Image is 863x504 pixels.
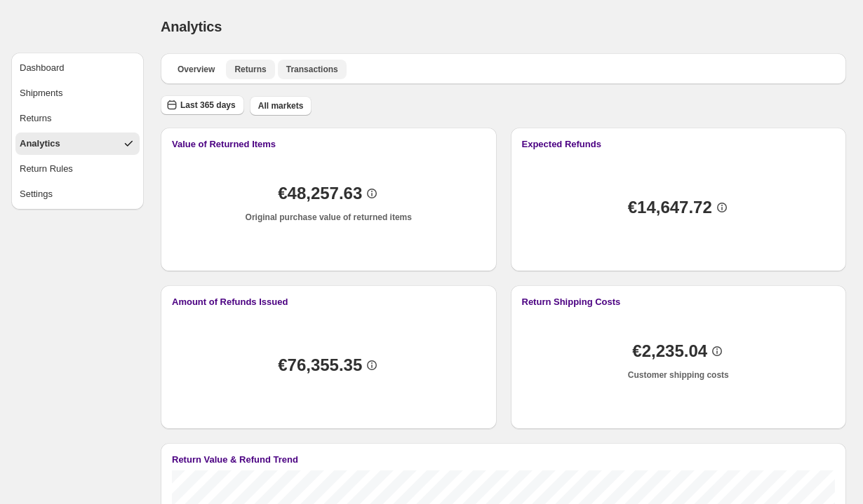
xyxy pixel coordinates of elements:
span: €14,647.72 [628,200,712,214]
button: Dashboard [15,57,140,79]
button: Returns [15,107,140,130]
span: All markets [258,100,304,111]
button: Analytics [15,132,140,155]
button: Return Shipping Costs [522,297,836,307]
div: Returns [20,111,52,125]
button: All markets [250,96,312,116]
button: Settings [15,183,140,205]
p: Original purchase value of returned items [246,212,412,223]
span: €48,257.63 [278,186,362,200]
button: Return Rules [15,158,140,180]
div: Return Rules [20,162,73,176]
button: Amount of Refunds Issued [172,297,486,307]
button: Value of Returned Items [172,139,486,149]
button: Last 365 days [161,95,244,115]
p: Customer shipping costs [628,369,729,381]
button: Return Value & Refund Trend [172,454,835,465]
span: €2,235.04 [632,344,707,358]
span: Last 365 days [180,100,236,111]
span: Transactions [286,64,338,75]
div: Settings [20,187,53,201]
div: Shipments [20,86,62,100]
button: Shipments [15,82,140,104]
button: Expected Refunds [522,139,836,149]
span: Analytics [161,19,222,34]
div: Dashboard [20,61,65,75]
span: Returns [234,64,266,75]
span: Overview [178,64,215,75]
div: Analytics [20,137,60,151]
span: €76,355.35 [278,358,362,372]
